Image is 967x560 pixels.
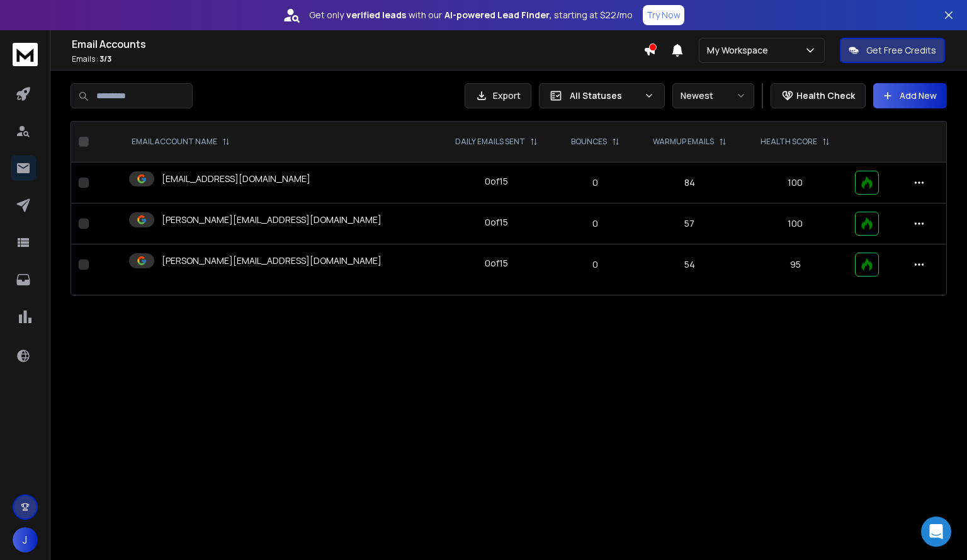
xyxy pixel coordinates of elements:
[643,5,684,25] button: Try Now
[485,257,508,270] div: 0 of 15
[444,9,551,21] strong: AI-powered Lead Finder,
[162,254,382,267] p: [PERSON_NAME][EMAIL_ADDRESS][DOMAIN_NAME]
[99,54,111,64] span: 3 / 3
[455,137,525,147] p: DAILY EMAILS SENT
[309,9,633,21] p: Get only with our starting at $22/mo
[761,137,817,147] p: HEALTH SCORE
[744,163,847,203] td: 100
[921,517,951,547] div: Open Intercom Messenger
[162,214,382,226] p: [PERSON_NAME][EMAIL_ADDRESS][DOMAIN_NAME]
[72,54,643,64] p: Emails :
[635,244,744,285] td: 54
[13,527,38,552] button: J
[653,137,714,147] p: WARMUP EMAILS
[744,244,847,285] td: 95
[346,9,406,21] strong: verified leads
[635,203,744,244] td: 57
[563,217,628,230] p: 0
[771,83,866,108] button: Health Check
[485,216,508,229] div: 0 of 15
[72,37,643,52] h1: Email Accounts
[866,44,936,57] p: Get Free Credits
[563,176,628,189] p: 0
[796,89,855,102] p: Health Check
[162,173,310,185] p: [EMAIL_ADDRESS][DOMAIN_NAME]
[873,83,947,108] button: Add New
[707,44,773,57] p: My Workspace
[647,9,681,21] p: Try Now
[571,137,607,147] p: BOUNCES
[672,83,754,108] button: Newest
[485,175,508,188] div: 0 of 15
[132,137,230,147] div: EMAIL ACCOUNT NAME
[13,43,38,66] img: logo
[465,83,531,108] button: Export
[744,203,847,244] td: 100
[840,38,945,63] button: Get Free Credits
[570,89,639,102] p: All Statuses
[635,163,744,203] td: 84
[563,258,628,271] p: 0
